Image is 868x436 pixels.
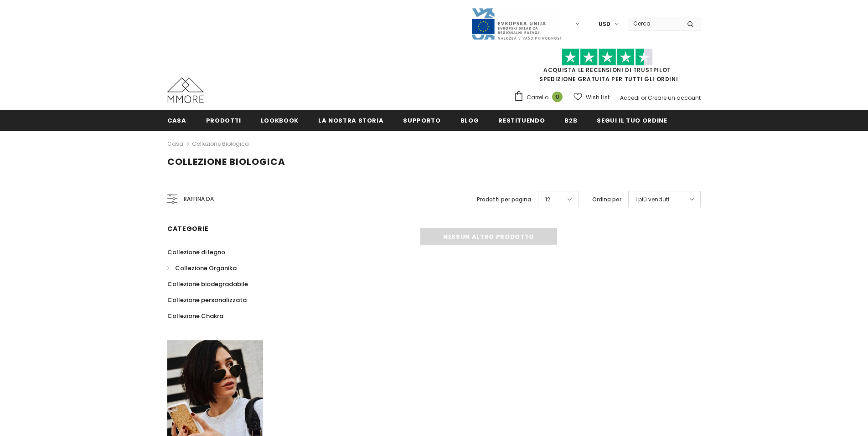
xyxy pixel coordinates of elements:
input: Search Site [628,17,680,30]
span: Segui il tuo ordine [597,116,667,125]
label: Ordina per [592,195,621,204]
span: B2B [564,116,577,125]
span: Collezione personalizzata [167,296,247,304]
span: Lookbook [261,116,299,125]
a: Restituendo [498,110,545,130]
a: Prodotti [206,110,241,130]
span: Carrello [527,93,548,102]
a: supporto [403,110,440,130]
a: B2B [564,110,577,130]
span: Collezione biodegradabile [167,280,248,288]
a: Lookbook [261,110,299,130]
span: Blog [460,116,479,125]
span: USD [599,20,610,29]
span: or [641,94,646,102]
a: Collezione personalizzata [167,292,247,308]
a: Blog [460,110,479,130]
span: I più venduti [635,195,669,204]
span: Casa [167,116,186,125]
a: Collezione Chakra [167,308,223,324]
a: Casa [167,138,183,149]
a: Acquista le recensioni di TrustPilot [543,66,671,74]
img: Javni Razpis [471,7,562,41]
span: La nostra storia [318,116,383,125]
span: Wish List [586,93,610,102]
a: Javni Razpis [471,20,562,27]
a: Carrello 0 [514,91,567,104]
a: Accedi [620,94,640,102]
a: Collezione di legno [167,244,225,260]
span: Raffina da [184,194,214,204]
a: Collezione biologica [192,140,249,148]
a: Collezione Organika [167,260,237,276]
span: Prodotti [206,116,241,125]
span: Collezione Organika [175,264,237,272]
span: Collezione Chakra [167,312,223,320]
span: SPEDIZIONE GRATUITA PER TUTTI GLI ORDINI [514,52,701,83]
img: Fidati di Pilot Stars [562,48,653,66]
a: La nostra storia [318,110,383,130]
img: Casi MMORE [167,77,204,103]
span: 0 [552,92,563,102]
span: 12 [545,195,550,204]
span: Collezione di legno [167,248,225,256]
label: Prodotti per pagina [477,195,531,204]
span: Categorie [167,224,208,233]
a: Collezione biodegradabile [167,276,248,292]
a: Casa [167,110,186,130]
a: Wish List [573,89,610,105]
span: Collezione biologica [167,155,285,168]
a: Segui il tuo ordine [597,110,667,130]
span: supporto [403,116,440,125]
a: Creare un account [648,94,701,102]
span: Restituendo [498,116,545,125]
